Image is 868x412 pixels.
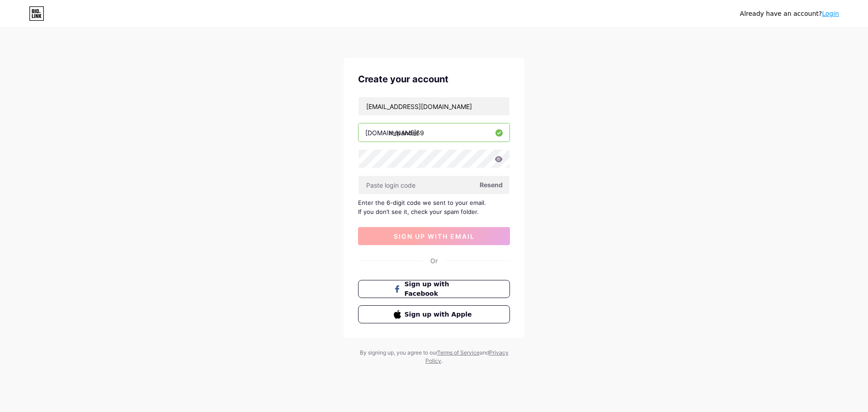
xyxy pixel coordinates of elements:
[358,72,510,86] div: Create your account
[740,9,839,19] div: Already have an account?
[394,232,475,240] span: sign up with email
[357,349,511,365] div: By signing up, you agree to our and .
[358,227,510,245] button: sign up with email
[359,176,509,194] input: Paste login code
[359,123,509,142] input: username
[359,97,509,115] input: Email
[822,10,839,17] a: Login
[437,349,480,356] a: Terms of Service
[358,198,510,216] div: Enter the 6-digit code we sent to your email. If you don’t see it, check your spam folder.
[358,280,510,298] button: Sign up with Facebook
[430,256,438,265] div: Or
[405,310,475,319] span: Sign up with Apple
[365,128,419,137] div: [DOMAIN_NAME]/
[405,279,475,298] span: Sign up with Facebook
[358,305,510,323] button: Sign up with Apple
[480,180,503,189] span: Resend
